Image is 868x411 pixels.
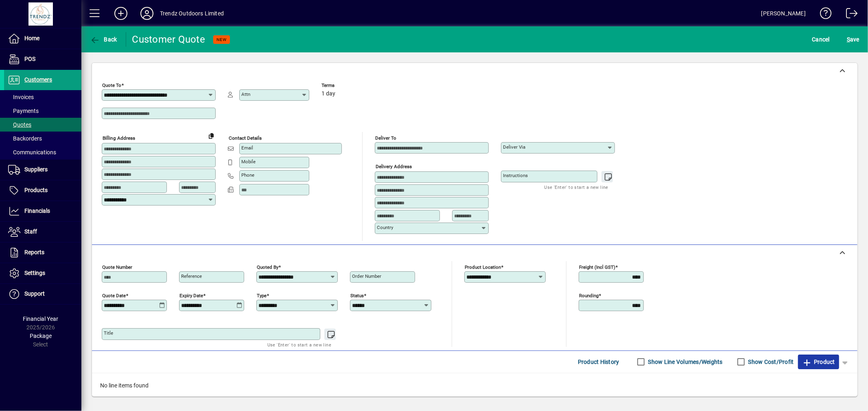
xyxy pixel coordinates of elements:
span: S [847,36,850,43]
div: No line items found [92,373,857,398]
span: Package [30,333,52,339]
div: Customer Quote [132,33,206,46]
span: Backorders [8,135,42,142]
span: Financial Year [23,316,59,322]
a: POS [4,49,81,69]
label: Show Line Volumes/Weights [647,358,723,366]
mat-label: Country [377,225,393,230]
a: Support [4,284,81,304]
button: Back [88,32,119,47]
span: Back [90,36,117,43]
mat-label: Quote date [102,292,126,298]
span: Customers [24,76,52,83]
mat-label: Expiry date [179,292,203,298]
button: Add [108,6,134,21]
span: 1 day [321,91,335,97]
app-page-header-button: Back [81,32,126,47]
span: Product History [578,355,619,368]
a: Suppliers [4,160,81,180]
label: Show Cost/Profit [747,358,794,366]
span: Invoices [8,94,34,100]
span: Payments [8,108,39,114]
a: Knowledge Base [814,2,832,28]
mat-label: Title [104,330,113,336]
a: Quotes [4,118,81,132]
span: Terms [321,83,370,88]
span: Quotes [8,121,31,128]
a: Backorders [4,132,81,145]
span: Home [24,35,39,41]
button: Cancel [810,32,832,47]
span: Cancel [812,33,830,46]
a: Invoices [4,90,81,104]
a: Payments [4,104,81,118]
span: Support [24,290,45,297]
span: Reports [24,249,44,255]
a: Staff [4,222,81,242]
mat-label: Type [257,292,267,298]
span: POS [24,56,35,62]
mat-label: Status [350,292,364,298]
mat-label: Attn [241,91,250,97]
span: Settings [24,270,45,276]
a: Reports [4,242,81,263]
button: Product History [575,355,623,369]
span: ave [847,33,859,46]
span: Staff [24,228,37,235]
div: [PERSON_NAME] [761,7,806,20]
mat-label: Product location [465,264,501,270]
button: Copy to Delivery address [205,129,218,142]
mat-label: Quoted by [257,264,278,270]
a: Communications [4,145,81,159]
mat-label: Quote To [102,82,121,88]
span: Communications [8,149,56,156]
mat-label: Deliver To [375,135,396,141]
mat-label: Deliver via [503,144,525,150]
button: Product [798,355,839,369]
span: Financials [24,208,50,214]
mat-label: Freight (incl GST) [579,264,615,270]
mat-label: Reference [181,273,202,279]
mat-label: Mobile [241,159,256,164]
a: Home [4,28,81,49]
a: Settings [4,263,81,283]
span: NEW [216,37,227,42]
mat-label: Phone [241,172,254,178]
button: Profile [134,6,160,21]
span: Suppliers [24,166,48,173]
a: Products [4,180,81,201]
mat-hint: Use 'Enter' to start a new line [544,182,608,192]
a: Financials [4,201,81,221]
mat-label: Instructions [503,173,528,178]
mat-label: Rounding [579,292,599,298]
mat-label: Order number [352,273,381,279]
span: Products [24,187,48,193]
button: Save [845,32,861,47]
div: Trendz Outdoors Limited [160,7,224,20]
span: Product [802,355,835,368]
mat-label: Email [241,145,253,151]
mat-label: Quote number [102,264,132,270]
mat-hint: Use 'Enter' to start a new line [267,340,331,349]
a: Logout [840,2,858,28]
